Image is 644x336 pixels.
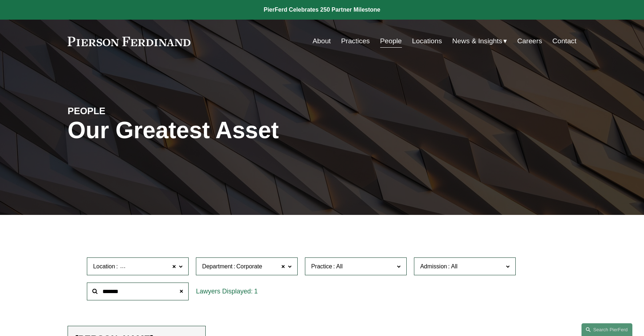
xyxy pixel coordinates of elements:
[412,34,442,48] a: Locations
[93,263,115,269] span: Location
[68,117,407,144] h1: Our Greatest Asset
[254,288,258,295] span: 1
[341,34,370,48] a: Practices
[236,262,262,271] span: Corporate
[313,34,331,48] a: About
[311,263,332,269] span: Practice
[452,34,507,48] a: folder dropdown
[380,34,402,48] a: People
[202,263,233,269] span: Department
[119,262,180,271] span: [GEOGRAPHIC_DATA]
[420,263,447,269] span: Admission
[581,323,632,336] a: Search this site
[452,35,502,48] span: News & Insights
[552,34,576,48] a: Contact
[68,105,195,117] h4: PEOPLE
[517,34,542,48] a: Careers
